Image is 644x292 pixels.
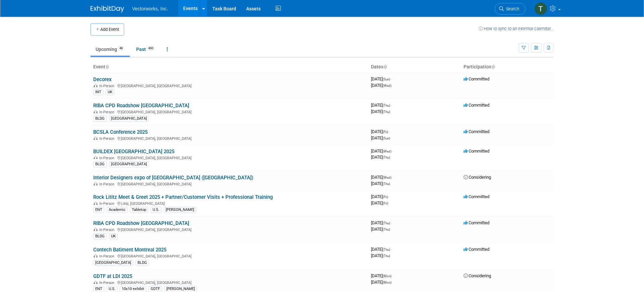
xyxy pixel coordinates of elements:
[99,156,116,160] span: In-Person
[99,281,116,285] span: In-Person
[371,76,392,81] span: [DATE]
[383,254,390,258] span: (Thu)
[371,247,392,252] span: [DATE]
[132,6,168,11] span: Vectorworks, Inc.
[93,89,103,95] div: INT
[383,274,391,278] span: (Mon)
[93,149,174,155] a: BUILDEX [GEOGRAPHIC_DATA] 2025
[93,161,107,167] div: BLDG
[94,110,98,113] img: In-Person Event
[383,156,390,159] span: (Thu)
[383,77,390,81] span: (Sun)
[383,150,391,153] span: (Wed)
[464,220,489,225] span: Committed
[99,182,116,186] span: In-Person
[371,280,391,285] span: [DATE]
[94,254,98,257] img: In-Person Event
[93,135,366,141] div: [GEOGRAPHIC_DATA], [GEOGRAPHIC_DATA]
[105,64,109,69] a: Sort by Event Name
[146,46,155,51] span: 400
[94,201,98,205] img: In-Person Event
[383,64,387,69] a: Sort by Start Date
[391,220,392,225] span: -
[131,43,160,56] a: Past400
[534,2,547,15] img: Tyler French
[149,286,162,292] div: GDTF
[99,254,116,258] span: In-Person
[464,247,489,252] span: Committed
[93,103,189,109] a: RIBA CPD Roadshow [GEOGRAPHIC_DATA]
[504,6,519,11] span: Search
[164,286,197,292] div: [PERSON_NAME]
[106,89,114,95] div: UK
[151,207,161,213] div: U.S.
[391,76,392,81] span: -
[99,110,116,114] span: In-Person
[368,61,461,73] th: Dates
[464,149,489,154] span: Committed
[491,64,495,69] a: Sort by Participation Type
[383,84,391,87] span: (Wed)
[93,181,366,186] div: [GEOGRAPHIC_DATA], [GEOGRAPHIC_DATA]
[371,181,390,186] span: [DATE]
[99,201,116,206] span: In-Person
[120,286,146,292] div: 10x10 exhibit
[99,84,116,88] span: In-Person
[371,200,388,206] span: [DATE]
[93,207,104,213] div: ENT
[383,281,391,284] span: (Mon)
[117,46,125,51] span: 48
[371,135,390,140] span: [DATE]
[383,176,391,179] span: (Wed)
[392,149,393,154] span: -
[371,109,390,114] span: [DATE]
[383,104,390,107] span: (Thu)
[371,129,390,134] span: [DATE]
[93,116,107,122] div: BLDG
[93,227,366,232] div: [GEOGRAPHIC_DATA], [GEOGRAPHIC_DATA]
[93,220,189,226] a: RIBA CPD Roadshow [GEOGRAPHIC_DATA]
[383,110,390,114] span: (Thu)
[91,23,124,36] button: Add Event
[93,253,366,258] div: [GEOGRAPHIC_DATA], [GEOGRAPHIC_DATA]
[94,228,98,231] img: In-Person Event
[371,175,393,180] span: [DATE]
[107,286,117,292] div: U.S.
[389,129,390,134] span: -
[93,83,366,88] div: [GEOGRAPHIC_DATA], [GEOGRAPHIC_DATA]
[93,247,166,253] a: Contech Batiment Montreal 2025
[383,221,390,225] span: (Thu)
[371,227,390,232] span: [DATE]
[371,103,392,108] span: [DATE]
[93,129,148,135] a: BCSLA Conference 2025
[479,26,553,31] a: How to sync to an external calendar...
[464,273,491,278] span: Considering
[389,194,390,199] span: -
[93,76,112,82] a: Decorex
[94,136,98,140] img: In-Person Event
[464,103,489,108] span: Committed
[383,248,390,251] span: (Thu)
[93,233,107,239] div: BLDG
[93,286,104,292] div: ENT
[371,149,393,154] span: [DATE]
[91,6,124,12] img: ExhibitDay
[91,61,368,73] th: Event
[464,76,489,81] span: Committed
[392,273,393,278] span: -
[99,228,116,232] span: In-Person
[383,136,390,140] span: (Sun)
[383,195,388,199] span: (Fri)
[164,207,196,213] div: [PERSON_NAME]
[371,194,390,199] span: [DATE]
[93,260,133,266] div: [GEOGRAPHIC_DATA]
[94,281,98,284] img: In-Person Event
[91,43,130,56] a: Upcoming48
[93,155,366,160] div: [GEOGRAPHIC_DATA], [GEOGRAPHIC_DATA]
[391,103,392,108] span: -
[371,220,392,225] span: [DATE]
[371,155,390,160] span: [DATE]
[371,273,393,278] span: [DATE]
[383,130,388,134] span: (Fri)
[94,182,98,185] img: In-Person Event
